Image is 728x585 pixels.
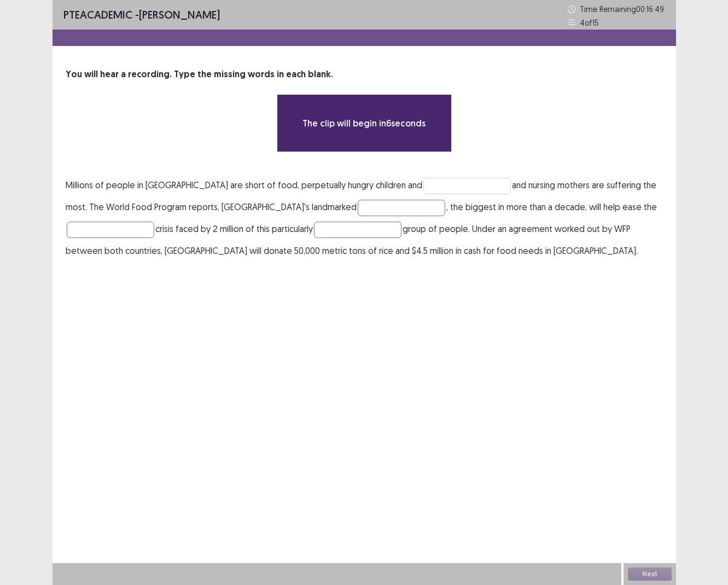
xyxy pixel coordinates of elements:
[580,17,599,28] p: 4 of 15
[302,117,426,130] p: The clip will begin in 6 seconds
[63,8,132,21] span: PTE academic
[580,3,665,15] p: Time Remaining 00 : 16 : 49
[63,7,220,23] p: - [PERSON_NAME]
[66,174,663,262] p: Millions of people in [GEOGRAPHIC_DATA] are short of food, perpetually hungry children and and nu...
[66,68,663,81] p: You will hear a recording. Type the missing words in each blank.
